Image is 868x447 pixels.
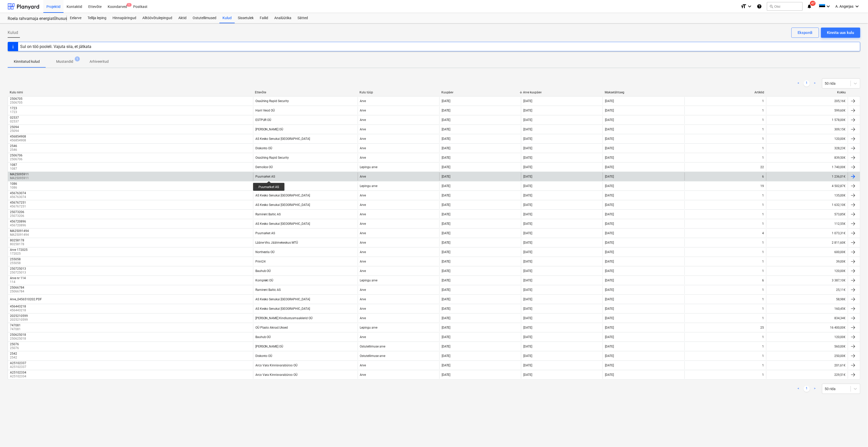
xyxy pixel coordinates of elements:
[255,316,313,320] div: [PERSON_NAME] Kindlustusmaaklerid OÜ
[605,118,614,122] div: [DATE]
[825,3,832,9] i: keyboard_arrow_down
[360,279,378,282] div: Lepingu arve
[605,335,614,339] div: [DATE]
[766,352,848,360] div: 250,00€
[757,3,762,9] i: Abikeskus
[84,13,109,23] a: Tellija leping
[762,99,764,103] div: 1
[360,250,366,254] div: Arve
[807,3,812,9] i: notifications
[255,165,273,169] div: Demolice OÜ
[10,314,28,318] div: 2025210599
[360,297,366,301] div: Arve
[255,156,289,159] div: Osaühing Rapid Security
[762,335,764,339] div: 1
[442,269,451,273] div: [DATE]
[360,137,366,141] div: Arve
[10,148,18,152] p: 2546
[798,29,813,36] div: Ekspordi
[442,307,451,311] div: [DATE]
[766,342,848,351] div: 560,00€
[605,165,614,169] div: [DATE]
[523,156,532,159] div: [DATE]
[10,195,27,199] p: 456763074
[255,241,298,244] div: Lääne-Viru Jäätmekeskus MTÜ
[523,175,532,178] div: [DATE]
[360,213,366,216] div: Arve
[10,135,26,138] div: 456854908
[766,191,848,200] div: 135,00€
[360,203,366,207] div: Arve
[523,307,532,311] div: [DATE]
[14,59,40,64] p: Kinnitatud kulud
[175,13,190,23] div: Aktid
[810,1,816,6] span: 47
[768,91,846,94] div: Kokku
[10,223,27,228] p: 456720896
[255,279,274,282] div: Komplekt OÜ
[761,184,764,188] div: 19
[523,99,532,103] div: [DATE]
[8,30,18,36] span: Kulud
[762,231,764,235] div: 4
[762,222,764,226] div: 1
[762,109,764,112] div: 1
[523,118,532,122] div: [DATE]
[271,13,294,23] a: Analüütika
[762,269,764,273] div: 1
[10,185,18,190] p: 1086
[442,297,451,301] div: [DATE]
[255,297,310,301] div: AS Kesko Senukai [GEOGRAPHIC_DATA]
[766,144,848,152] div: 328,23€
[605,109,614,112] div: [DATE]
[255,345,283,348] div: [PERSON_NAME] OÜ
[766,286,848,294] div: 25,11€
[442,250,451,254] div: [DATE]
[359,91,437,94] div: Kulu tüüp
[762,260,764,263] div: 1
[360,184,378,188] div: Lepingu arve
[10,248,28,252] div: Arve 172025
[605,316,614,320] div: [DATE]
[10,286,24,289] div: 25066784
[767,2,803,11] button: Otsi
[605,203,614,207] div: [DATE]
[235,13,257,23] a: Sissetulek
[766,314,848,322] div: 834,34€
[139,13,175,23] div: Alltöövõtulepingud
[10,261,22,265] p: 255058
[360,118,366,122] div: Arve
[360,99,366,103] div: Arve
[10,239,24,242] div: 80258178
[10,201,26,204] div: 456767251
[10,267,26,270] div: 250725013
[523,231,532,235] div: [DATE]
[762,316,764,320] div: 1
[605,222,614,226] div: [DATE]
[255,194,310,197] div: AS Kesko Senukai [GEOGRAPHIC_DATA]
[257,13,271,23] div: Failid
[523,288,532,292] div: [DATE]
[523,269,532,273] div: [DATE]
[10,172,29,176] div: MA25095911
[10,214,25,218] p: 25073206
[766,201,848,209] div: 1 632,10€
[762,203,764,207] div: 1
[523,137,532,141] div: [DATE]
[605,279,614,282] div: [DATE]
[762,156,764,159] div: 1
[255,307,310,311] div: AS Kesko Senukai [GEOGRAPHIC_DATA]
[605,128,614,131] div: [DATE]
[10,182,17,185] div: 1086
[10,257,21,261] div: 255058
[10,116,19,119] div: 02537
[360,222,366,226] div: Arve
[523,194,532,197] div: [DATE]
[10,289,25,294] p: 25066784
[442,137,451,141] div: [DATE]
[10,91,251,94] div: Kulu nimi
[255,118,271,122] div: ESTPUR OÜ
[255,260,266,263] div: Print24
